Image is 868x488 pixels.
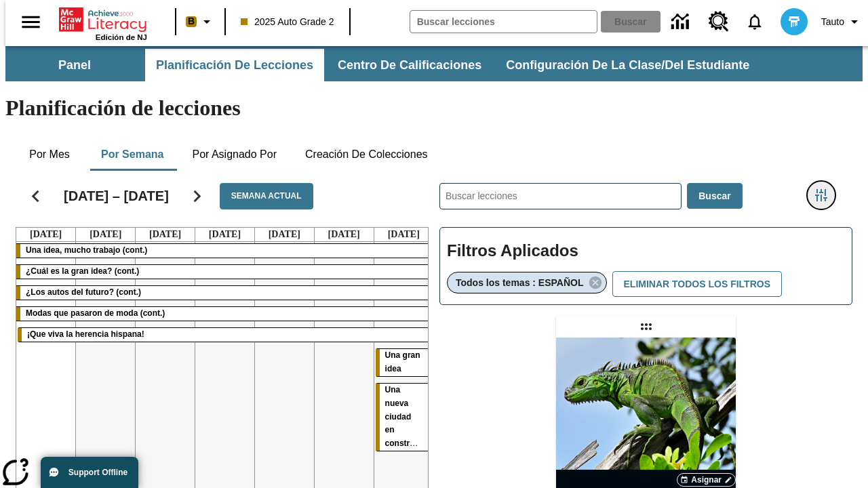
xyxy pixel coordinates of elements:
span: 2025 Auto Grade 2 [241,15,334,29]
button: Por asignado por [181,138,288,171]
div: Lección arrastrable: Lluvia de iguanas [635,316,657,338]
a: 19 de septiembre de 2025 [266,228,303,241]
span: Edición de NJ [96,33,147,41]
button: Configuración de la clase/del estudiante [495,49,760,81]
a: Portada [59,6,147,33]
a: Centro de información [663,3,701,41]
span: Tauto [821,15,844,29]
a: Centro de recursos, Se abrirá en una pestaña nueva. [701,3,737,40]
button: Semana actual [220,183,313,209]
a: 20 de septiembre de 2025 [325,228,363,241]
span: Una gran idea [385,350,420,373]
div: Portada [59,5,147,41]
div: Filtros Aplicados [439,227,852,306]
div: Eliminar Todos los temas : ESPAÑOL el ítem seleccionado del filtro [447,272,607,293]
div: Una gran idea [376,349,432,376]
span: Una nueva ciudad en construcción [385,385,436,449]
span: ¿Cuál es la gran idea? (cont.) [26,266,139,276]
img: avatar image [781,8,808,35]
div: Subbarra de navegación [5,46,863,81]
h2: Filtros Aplicados [447,235,845,268]
button: Seguir [180,179,214,213]
button: Por semana [90,138,174,171]
div: Subbarra de navegación [5,49,762,81]
span: Support Offline [68,468,127,477]
button: Escoja un nuevo avatar [772,4,816,39]
div: Una idea, mucho trabajo (cont.) [16,244,433,258]
button: Regresar [18,179,53,213]
button: Creación de colecciones [294,138,439,171]
span: Una idea, mucho trabajo (cont.) [26,245,147,255]
input: Buscar campo [410,11,597,33]
input: Buscar lecciones [440,184,681,209]
a: 21 de septiembre de 2025 [385,228,422,241]
button: Support Offline [41,457,138,488]
button: Eliminar todos los filtros [612,271,782,298]
span: ¡Que viva la herencia hispana! [27,329,144,339]
span: Asignar [691,474,722,486]
button: Perfil/Configuración [816,9,868,34]
div: ¡Que viva la herencia hispana! [18,328,432,342]
div: ¿Cuál es la gran idea? (cont.) [16,265,433,279]
a: 15 de septiembre de 2025 [27,228,64,241]
span: Modas que pasaron de moda (cont.) [26,308,165,318]
div: ¿Los autos del futuro? (cont.) [16,286,433,300]
div: Una nueva ciudad en construcción [376,384,432,451]
button: Abrir el menú lateral [11,2,51,42]
span: Todos los temas : ESPAÑOL [456,277,584,288]
a: 16 de septiembre de 2025 [87,228,124,241]
h1: Planificación de lecciones [5,96,863,121]
button: Menú lateral de filtros [808,182,835,209]
button: Planificación de lecciones [145,49,324,81]
h2: [DATE] – [DATE] [64,188,169,204]
a: 17 de septiembre de 2025 [146,228,184,241]
button: Por mes [16,138,83,171]
button: Asignar Elegir fechas [677,473,736,487]
button: Boost El color de la clase es anaranjado claro. Cambiar el color de la clase. [180,9,220,34]
div: Modas que pasaron de moda (cont.) [16,307,433,321]
button: Centro de calificaciones [327,49,492,81]
button: Buscar [687,183,742,209]
span: ¿Los autos del futuro? (cont.) [26,287,141,297]
button: Panel [7,49,142,81]
a: Notificaciones [737,4,772,39]
a: 18 de septiembre de 2025 [206,228,243,241]
span: B [188,13,195,30]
